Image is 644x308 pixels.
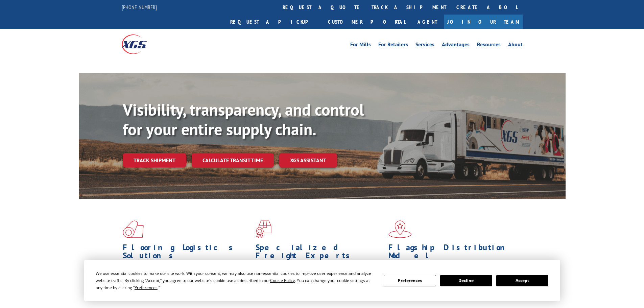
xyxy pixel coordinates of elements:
[123,153,186,167] a: Track shipment
[508,42,523,49] a: About
[192,153,274,168] a: Calculate transit time
[411,15,444,29] a: Agent
[442,42,470,49] a: Advantages
[496,275,548,286] button: Accept
[270,278,295,283] span: Cookie Policy
[388,220,412,238] img: xgs-icon-flagship-distribution-model-red
[415,42,434,49] a: Services
[123,99,364,140] b: Visibility, transparency, and control for your entire supply chain.
[256,243,383,263] h1: Specialized Freight Experts
[388,243,516,263] h1: Flagship Distribution Model
[96,270,376,291] div: We use essential cookies to make our site work. With your consent, we may also use non-essential ...
[378,42,408,49] a: For Retailers
[225,15,323,29] a: Request a pickup
[350,42,371,49] a: For Mills
[384,275,436,286] button: Preferences
[84,260,560,301] div: Cookie Consent Prompt
[279,153,337,168] a: XGS ASSISTANT
[123,220,144,238] img: xgs-icon-total-supply-chain-intelligence-red
[122,4,157,10] a: [PHONE_NUMBER]
[256,220,271,238] img: xgs-icon-focused-on-flooring-red
[477,42,501,49] a: Resources
[440,275,492,286] button: Decline
[444,15,523,29] a: Join Our Team
[123,243,251,263] h1: Flooring Logistics Solutions
[135,285,158,290] span: Preferences
[323,15,411,29] a: Customer Portal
